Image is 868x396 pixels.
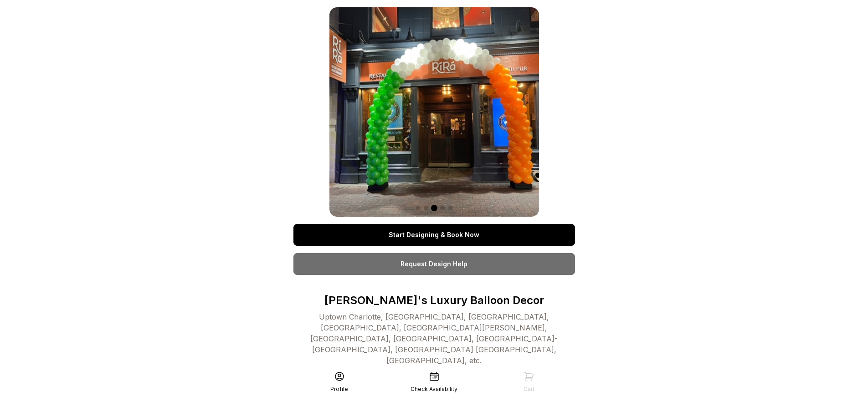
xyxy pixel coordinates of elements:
div: Check Availability [411,386,457,393]
a: Request Design Help [293,253,575,275]
div: Profile [330,386,348,393]
div: Cart [524,386,534,393]
p: [PERSON_NAME]'s Luxury Balloon Decor [293,293,575,308]
a: Start Designing & Book Now [293,224,575,246]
